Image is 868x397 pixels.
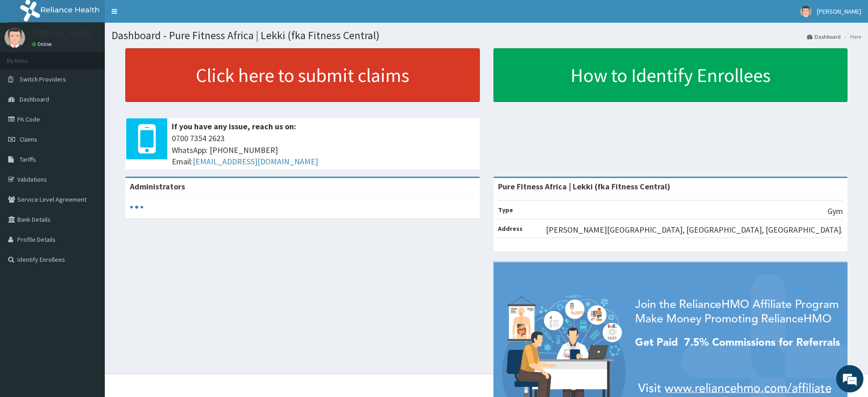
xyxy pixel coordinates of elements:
[32,41,54,47] a: Online
[800,6,812,17] img: User Image
[827,205,843,217] p: Gym
[5,27,25,48] img: User Image
[172,121,296,132] b: If you have any issue, reach us on:
[20,95,49,103] span: Dashboard
[20,135,37,143] span: Claims
[32,30,92,38] p: [PERSON_NAME]
[130,200,144,214] svg: audio-loading
[130,181,185,192] b: Administrators
[112,30,861,41] h1: Dashboard - Pure Fitness Africa | Lekki (fka Fitness Central)
[498,181,670,192] strong: Pure Fitness Africa | Lekki (fka Fitness Central)
[842,33,861,41] li: Here
[20,155,36,163] span: Tariffs
[546,224,843,236] p: [PERSON_NAME][GEOGRAPHIC_DATA], [GEOGRAPHIC_DATA], [GEOGRAPHIC_DATA].
[172,132,475,168] span: 0700 7354 2623 WhatsApp: [PHONE_NUMBER] Email:
[493,48,848,102] a: How to Identify Enrollees
[807,33,841,41] a: Dashboard
[817,7,861,15] span: [PERSON_NAME]
[498,224,523,233] b: Address
[20,75,66,83] span: Switch Providers
[193,156,318,167] a: [EMAIL_ADDRESS][DOMAIN_NAME]
[125,48,480,102] a: Click here to submit claims
[498,206,513,214] b: Type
